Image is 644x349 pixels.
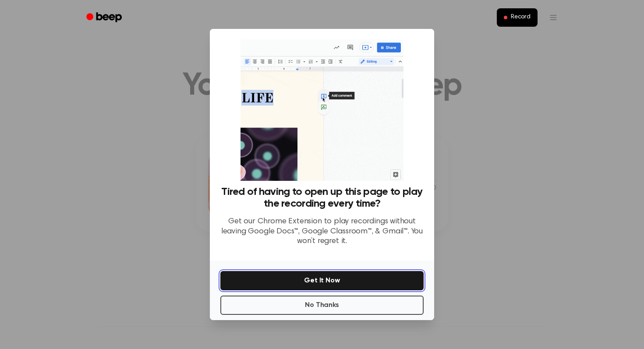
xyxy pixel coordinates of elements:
a: Beep [80,9,130,26]
h3: Tired of having to open up this page to play the recording every time? [220,186,424,210]
p: Get our Chrome Extension to play recordings without leaving Google Docs™, Google Classroom™, & Gm... [220,217,424,247]
button: Open menu [543,7,564,28]
button: Get It Now [220,271,424,290]
button: No Thanks [220,296,424,315]
span: Record [511,14,531,21]
img: Beep extension in action [241,39,403,181]
button: Record [497,8,538,27]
